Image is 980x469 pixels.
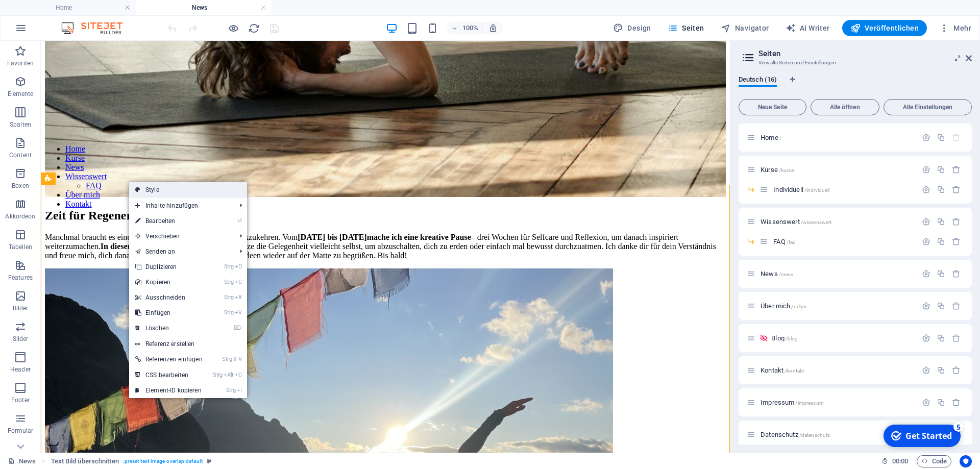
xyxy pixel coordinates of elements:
span: Alle Einstellungen [888,104,967,110]
button: Alle öffnen [811,99,879,115]
p: Boxen [12,182,29,190]
div: Einstellungen [922,269,930,278]
a: Senden an [129,244,232,259]
div: 5 [76,1,86,11]
i: X [235,294,242,301]
span: Seiten [668,23,704,33]
div: Individuell/individuell [770,186,917,193]
span: Klick, um Seite zu öffnen [761,366,804,374]
span: : [899,457,901,465]
button: Alle Einstellungen [884,99,972,115]
button: Mehr [935,20,975,36]
p: Features [8,274,33,282]
a: Strg⇧VReferenzen einfügen [129,352,209,367]
i: C [235,372,242,378]
button: AI Writer [781,20,834,36]
button: Veröffentlichen [842,20,927,36]
a: StrgAltCCSS bearbeiten [129,367,209,383]
button: Design [609,20,655,36]
span: /news [779,271,794,277]
div: Blog/blog [768,335,917,341]
a: ⏎Bearbeiten [129,213,209,229]
button: Seiten [664,20,708,36]
i: Strg [224,263,234,270]
h6: 100% [462,22,478,34]
span: 00 00 [892,455,908,467]
i: V [235,309,242,316]
span: Inhalte hinzufügen [129,198,232,213]
span: Klick, um Seite zu öffnen [773,186,829,193]
button: Usercentrics [960,455,972,467]
div: Duplizieren [937,302,945,310]
div: Impressum/impressum [757,399,917,406]
i: Alt [224,372,234,378]
i: Strg [224,294,234,301]
div: Duplizieren [937,237,945,246]
h2: Seiten [758,49,972,58]
div: Kontakt/kontakt [757,367,917,374]
div: Einstellungen [922,366,930,375]
div: Get Started [28,10,74,21]
a: Style [129,182,247,198]
i: ⇧ [233,356,237,362]
div: Über mich/ueber [757,303,917,309]
span: Klick, um Seite zu öffnen [761,302,806,310]
span: Klick, um Seite zu öffnen [761,270,793,278]
a: Klick, um Auswahl aufzuheben. Doppelklick öffnet Seitenverwaltung [8,455,36,467]
i: ⌦ [234,325,242,331]
div: Entfernen [952,217,961,226]
span: Mehr [939,23,971,33]
span: /impressum [795,400,823,406]
span: Verschieben [129,229,232,244]
span: /faq [787,239,796,245]
p: Header [10,365,31,374]
div: Get Started 5 items remaining, 0% complete [6,4,83,27]
span: Klick zum Auswählen. Doppelklick zum Bearbeiten [51,455,119,467]
nav: breadcrumb [51,455,211,467]
button: 100% [447,22,483,34]
span: Neue Seite [743,104,802,110]
div: Entfernen [952,334,961,342]
div: Design (Strg+Alt+Y) [609,20,655,36]
div: Duplizieren [937,165,945,174]
span: /wissenswert [801,219,832,225]
i: V [238,356,241,362]
span: AI Writer [786,23,830,33]
div: Duplizieren [937,133,945,142]
span: / [779,135,781,141]
span: /datenschutz [799,432,830,438]
div: Sprachen-Tabs [739,76,972,95]
a: StrgIElement-ID kopieren [129,383,209,398]
div: Home/ [757,134,917,141]
i: Strg [222,356,232,362]
div: Wissenswert/wissenswert [757,218,917,225]
div: FAQ/faq [770,238,917,245]
button: reload [248,22,260,34]
div: Entfernen [952,185,961,194]
div: Duplizieren [937,366,945,375]
p: Footer [11,396,30,404]
div: Kurse/kurse [757,166,917,173]
div: Entfernen [952,165,961,174]
span: Alle öffnen [815,104,875,110]
span: /blog [786,336,798,341]
div: Duplizieren [937,217,945,226]
span: Veröffentlichen [850,23,919,33]
i: D [235,263,242,270]
img: Editor Logo [59,22,135,34]
div: Entfernen [952,398,961,407]
i: Bei Größenänderung Zoomstufe automatisch an das gewählte Gerät anpassen. [488,23,498,33]
div: Einstellungen [922,217,930,226]
div: Duplizieren [937,269,945,278]
span: Klick, um Seite zu öffnen [771,334,798,342]
button: Navigator [717,20,773,36]
i: C [235,279,242,285]
div: Einstellungen [922,237,930,246]
i: Dieses Element ist ein anpassbares Preset [207,458,211,464]
span: . preset-text-image-overlap-default [123,455,203,467]
i: Strg [224,309,234,316]
div: Einstellungen [922,302,930,310]
p: Formular [8,427,34,435]
div: Entfernen [952,269,961,278]
a: ⌦Löschen [129,320,209,336]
